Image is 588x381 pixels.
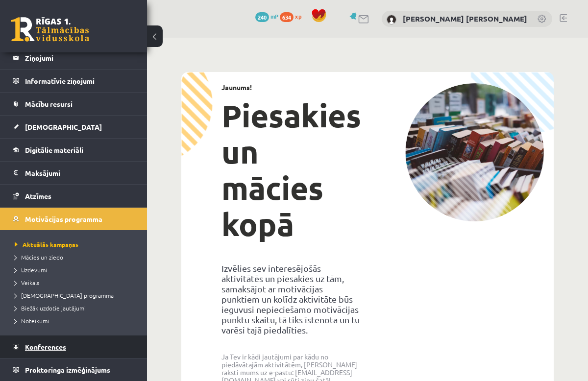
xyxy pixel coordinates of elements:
a: [DEMOGRAPHIC_DATA] [13,116,135,138]
span: Digitālie materiāli [25,145,83,154]
span: Uzdevumi [15,266,47,274]
a: Mācību resursi [13,93,135,115]
a: Uzdevumi [15,265,137,274]
span: [DEMOGRAPHIC_DATA] programma [15,291,114,299]
span: 634 [280,12,294,22]
span: Motivācijas programma [25,214,102,223]
a: Noteikumi [15,316,137,325]
a: [PERSON_NAME] [PERSON_NAME] [403,14,527,24]
a: Atzīmes [13,185,135,207]
a: Maksājumi [13,162,135,184]
a: 634 xp [280,12,306,20]
a: Mācies un ziedo [15,253,137,262]
a: Digitālie materiāli [13,139,135,161]
a: Aktuālās kampaņas [15,240,137,249]
h1: Piesakies un mācies kopā [221,97,360,242]
legend: Maksājumi [25,162,135,184]
span: mP [270,12,278,20]
a: Rīgas 1. Tālmācības vidusskola [11,17,89,42]
span: Proktoringa izmēģinājums [25,365,110,374]
span: Veikals [15,279,39,286]
a: Motivācijas programma [13,208,135,230]
a: Proktoringa izmēģinājums [13,358,135,381]
img: campaign-image-1c4f3b39ab1f89d1fca25a8facaab35ebc8e40cf20aedba61fd73fb4233361ac.png [405,83,544,221]
a: Konferences [13,335,135,358]
span: Noteikumi [15,317,49,325]
legend: Informatīvie ziņojumi [25,70,135,92]
span: Mācību resursi [25,99,73,108]
span: Atzīmes [25,191,51,200]
p: Izvēlies sev interesējošās aktivitātēs un piesakies uz tām, samaksājot ar motivācijas punktiem un... [221,263,360,335]
span: Biežāk uzdotie jautājumi [15,304,86,312]
a: Veikals [15,278,137,287]
span: xp [295,12,301,20]
a: [DEMOGRAPHIC_DATA] programma [15,291,137,300]
a: 240 mP [255,12,278,20]
span: Konferences [25,342,66,351]
span: 240 [255,12,269,22]
legend: Ziņojumi [25,47,135,69]
a: Ziņojumi [13,47,135,69]
span: Mācies un ziedo [15,253,63,261]
a: Informatīvie ziņojumi [13,70,135,92]
span: Aktuālās kampaņas [15,240,78,248]
img: Ričards Jēgers [387,15,396,24]
a: Biežāk uzdotie jautājumi [15,304,137,312]
strong: Jaunums! [221,83,252,92]
span: [DEMOGRAPHIC_DATA] [25,122,102,131]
